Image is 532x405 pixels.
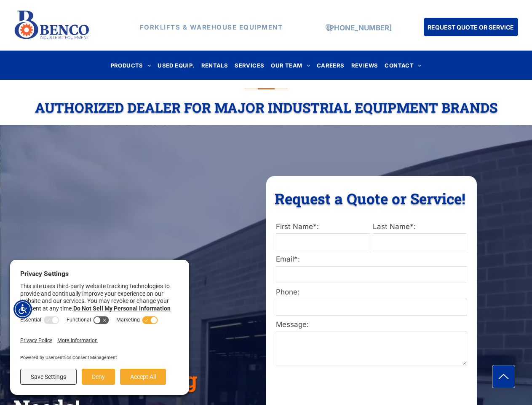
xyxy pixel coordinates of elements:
label: Phone: [276,287,467,298]
span: REQUEST QUOTE OR SERVICE [428,19,514,35]
span: Request a Quote or Service! [275,189,465,208]
label: First Name*: [276,221,370,232]
label: Last Name*: [373,221,467,232]
a: REVIEWS [348,59,382,71]
span: Authorized Dealer For Major Industrial Equipment Brands [35,98,497,116]
a: PRODUCTS [107,59,155,71]
a: CAREERS [313,59,348,71]
a: RENTALS [198,59,232,71]
a: USED EQUIP. [154,59,198,71]
div: Accessibility Menu [13,300,32,319]
a: SERVICES [231,59,267,71]
a: CONTACT [381,59,425,71]
strong: FORKLIFTS & WAREHOUSE EQUIPMENT [140,23,283,31]
span: Material Handling [13,366,197,394]
label: Message: [276,319,467,330]
label: Email*: [276,254,467,265]
a: OUR TEAM [267,59,313,71]
a: REQUEST QUOTE OR SERVICE [424,18,518,36]
a: [PHONE_NUMBER] [327,24,392,32]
